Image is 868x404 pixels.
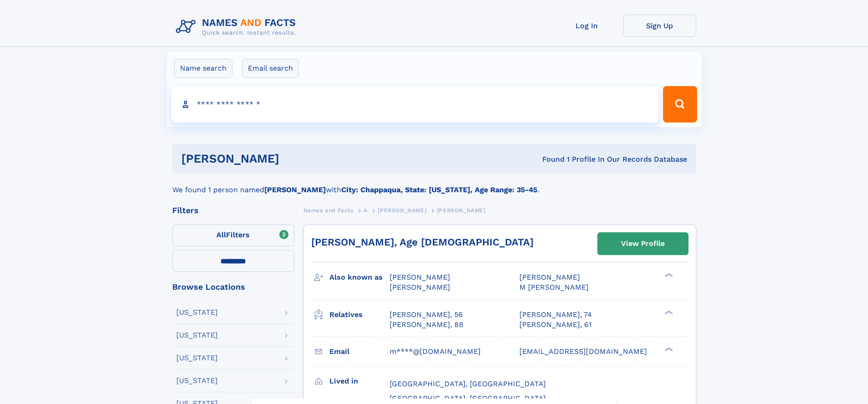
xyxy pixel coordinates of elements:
[172,15,303,39] img: Logo Names and Facts
[390,283,450,291] span: [PERSON_NAME]
[311,236,534,248] a: [PERSON_NAME], Age [DEMOGRAPHIC_DATA]
[390,379,546,388] span: [GEOGRAPHIC_DATA], [GEOGRAPHIC_DATA]
[181,153,411,164] h1: [PERSON_NAME]
[390,320,463,330] a: [PERSON_NAME], 88
[329,373,390,389] h3: Lived in
[378,207,426,214] span: [PERSON_NAME]
[172,206,294,215] div: Filters
[550,15,623,37] a: Log In
[329,307,390,322] h3: Relatives
[378,205,426,216] a: [PERSON_NAME]
[364,205,368,216] a: A
[174,59,232,78] label: Name search
[341,185,537,194] b: City: Chappaqua, State: [US_STATE], Age Range: 35-45
[390,273,450,281] span: [PERSON_NAME]
[519,273,580,281] span: [PERSON_NAME]
[519,283,589,291] span: M [PERSON_NAME]
[176,377,218,384] div: [US_STATE]
[663,272,673,278] div: ❯
[519,347,647,356] span: [EMAIL_ADDRESS][DOMAIN_NAME]
[663,346,673,352] div: ❯
[623,15,696,37] a: Sign Up
[264,185,326,194] b: [PERSON_NAME]
[519,320,591,330] a: [PERSON_NAME], 61
[598,233,688,255] a: View Profile
[390,394,546,403] span: [GEOGRAPHIC_DATA], [GEOGRAPHIC_DATA]
[216,230,226,239] span: All
[303,205,354,216] a: Names and Facts
[329,270,390,285] h3: Also known as
[621,233,665,254] div: View Profile
[329,344,390,359] h3: Email
[364,207,368,214] span: A
[176,309,218,316] div: [US_STATE]
[437,207,486,214] span: [PERSON_NAME]
[663,86,697,123] button: Search Button
[176,332,218,339] div: [US_STATE]
[172,174,696,195] div: We found 1 person named with .
[663,309,673,315] div: ❯
[172,225,294,246] label: Filters
[390,310,463,320] a: [PERSON_NAME], 56
[519,310,592,320] a: [PERSON_NAME], 74
[172,283,294,291] div: Browse Locations
[242,59,299,78] label: Email search
[176,354,218,362] div: [US_STATE]
[411,154,687,164] div: Found 1 Profile In Our Records Database
[171,86,659,123] input: search input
